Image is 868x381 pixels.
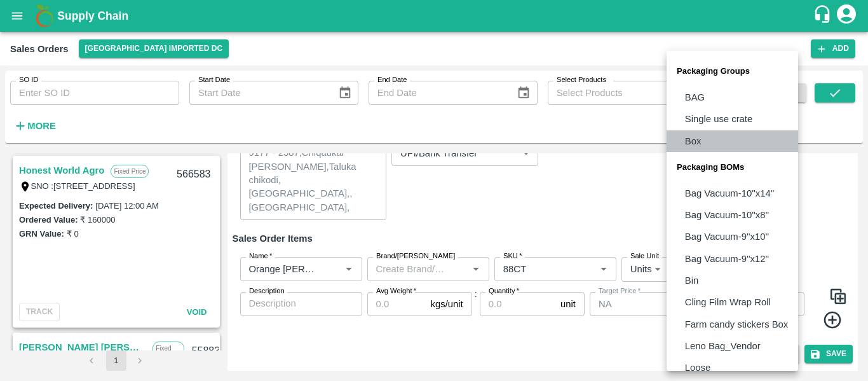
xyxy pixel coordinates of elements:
[667,56,798,87] li: Packaging Groups
[685,339,761,353] p: Leno Bag_Vendor
[685,274,698,287] p: Bin
[685,317,789,331] p: Farm candy stickers Box
[685,230,769,244] p: Bag Vacuum-9''x10''
[685,252,769,266] p: Bag Vacuum-9''x12''
[685,134,702,148] p: Box
[685,90,705,104] p: BAG
[685,186,775,200] p: Bag Vacuum-10''x14''
[685,208,769,222] p: Bag Vacuum-10''x8''
[685,295,771,309] p: Cling Film Wrap Roll
[685,112,752,126] p: Single use crate
[685,361,710,375] p: Loose
[667,152,798,183] li: Packaging BOMs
